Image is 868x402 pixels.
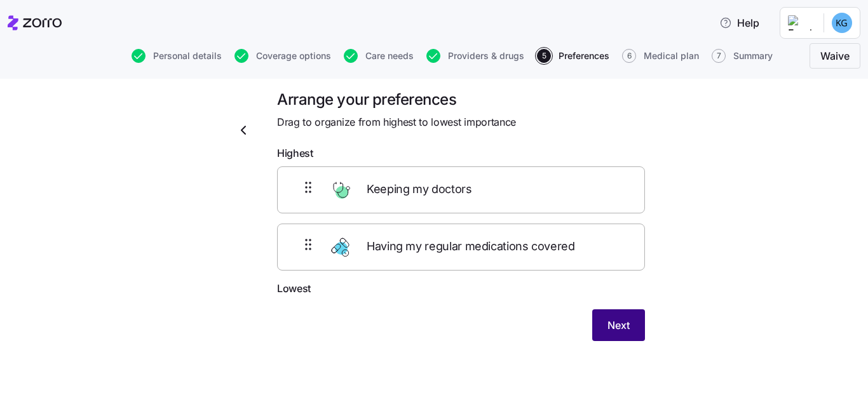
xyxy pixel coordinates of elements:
[132,49,222,63] button: Personal details
[367,180,475,199] span: Keeping my doctors
[232,49,331,63] a: Coverage options
[277,166,645,213] div: Keeping my doctors
[534,49,609,63] a: 5Preferences
[810,43,860,69] button: Waive
[832,13,852,33] img: 07ec92bc5d3c748e9221346a37ba747e
[719,15,759,30] span: Help
[277,114,516,130] span: Drag to organize from highest to lowest importance
[537,49,609,63] button: 5Preferences
[153,51,222,60] span: Personal details
[622,49,636,63] span: 6
[424,49,524,63] a: Providers & drugs
[129,49,222,63] a: Personal details
[341,49,414,63] a: Care needs
[367,238,578,256] span: Having my regular medications covered
[365,51,414,60] span: Care needs
[277,90,645,109] h1: Arrange your preferences
[277,224,645,271] div: Having my regular medications covered
[709,10,770,36] button: Help
[712,49,773,63] button: 7Summary
[733,51,773,60] span: Summary
[426,49,524,63] button: Providers & drugs
[277,281,311,297] span: Lowest
[622,49,699,63] button: 6Medical plan
[644,51,699,60] span: Medical plan
[277,145,313,161] span: Highest
[788,15,813,30] img: Employer logo
[537,49,551,63] span: 5
[344,49,414,63] button: Care needs
[820,48,850,64] span: Waive
[712,49,726,63] span: 7
[559,51,609,60] span: Preferences
[256,51,331,60] span: Coverage options
[448,51,524,60] span: Providers & drugs
[592,309,645,341] button: Next
[607,318,630,333] span: Next
[234,49,331,63] button: Coverage options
